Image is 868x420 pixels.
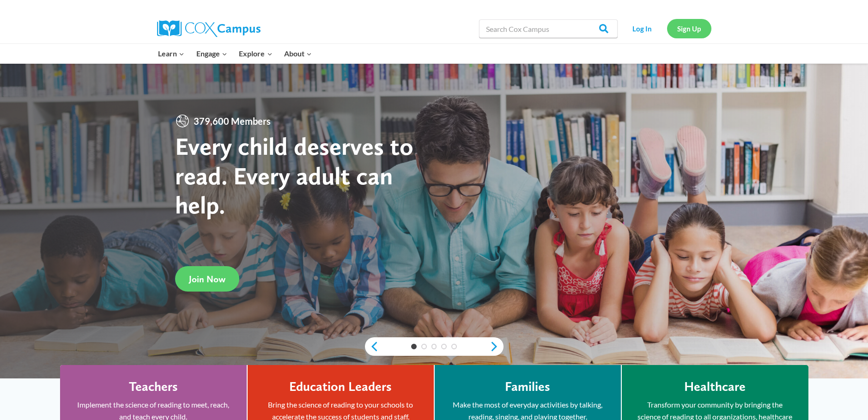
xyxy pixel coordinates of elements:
[411,344,417,349] a: 1
[175,131,413,219] strong: Every child deserves to read. Every adult can help.
[431,344,437,349] a: 3
[365,337,504,356] div: content slider buttons
[622,19,711,38] nav: Secondary Navigation
[667,19,711,38] a: Sign Up
[157,20,261,37] img: Cox Campus
[365,341,379,352] a: previous
[289,379,392,395] h4: Education Leaders
[684,379,746,395] h4: Healthcare
[189,274,225,285] span: Join Now
[490,341,504,352] a: next
[505,379,550,395] h4: Families
[421,344,427,349] a: 2
[129,379,178,395] h4: Teachers
[190,44,233,63] button: Child menu of Engage
[152,44,318,63] nav: Primary Navigation
[622,19,662,38] a: Log In
[278,44,318,63] button: Child menu of About
[451,344,457,349] a: 5
[479,19,618,38] input: Search Cox Campus
[190,114,274,128] span: 379,600 Members
[441,344,447,349] a: 4
[233,44,279,63] button: Child menu of Explore
[152,44,191,63] button: Child menu of Learn
[175,267,239,292] a: Join Now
